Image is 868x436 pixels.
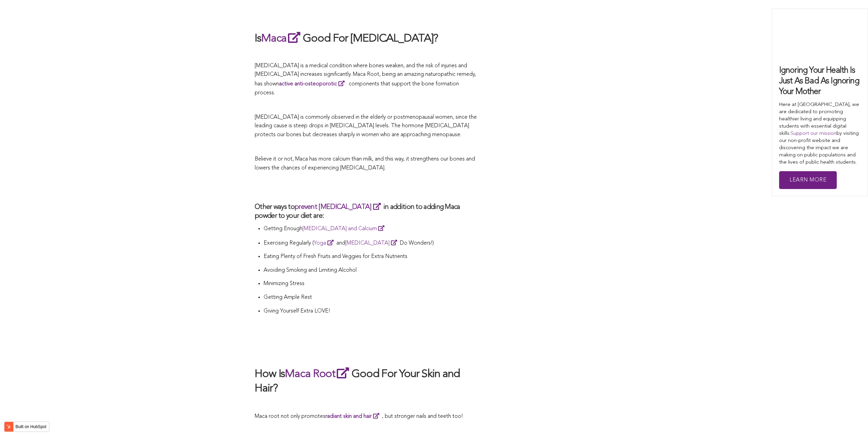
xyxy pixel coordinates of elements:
iframe: Chat Widget [834,403,868,436]
span: Maca root not only promotes , but stronger nails and teeth too! [255,414,463,419]
p: Getting Enough [264,224,478,234]
button: Built on HubSpot [4,422,49,432]
a: [MEDICAL_DATA] [345,240,400,246]
a: radiant skin and hair [325,414,382,419]
h3: Other ways to in addition to adding Maca powder to your diet are: [255,202,478,221]
a: active anti-osteoporotic [279,81,347,87]
a: [MEDICAL_DATA] and Calcium [302,226,387,232]
p: Minimizing Stress [264,280,478,288]
label: Built on HubSpot [13,422,49,431]
p: Getting Ample Rest [264,293,478,302]
a: Yoga [314,240,336,246]
span: [MEDICAL_DATA] is a medical condition where bones weaken, and the risk of injuries and [MEDICAL_D... [255,63,476,96]
p: Eating Plenty of Fresh Fruits and Veggies for Extra Nutrients [264,252,478,261]
h2: How Is Good For Your Skin and Hair? [255,366,478,396]
p: Avoiding Smoking and Limiting Alcohol [264,266,478,275]
a: Maca Root [285,369,351,380]
span: Believe it or not, Maca has more calcium than milk, and this way, it strengthens our bones and lo... [255,156,475,171]
h2: Is Good For [MEDICAL_DATA]? [255,31,478,46]
span: [MEDICAL_DATA] is commonly observed in the elderly or postmenopausal women, since the leading cau... [255,115,477,138]
a: prevent [MEDICAL_DATA] [294,204,383,211]
a: Learn More [779,171,837,189]
p: Exercising Regularly ( and Do Wonders!) [264,238,478,248]
a: Maca [261,33,303,44]
p: Giving Yourself Extra LOVE! [264,307,478,316]
img: HubSpot sprocket logo [4,423,13,431]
